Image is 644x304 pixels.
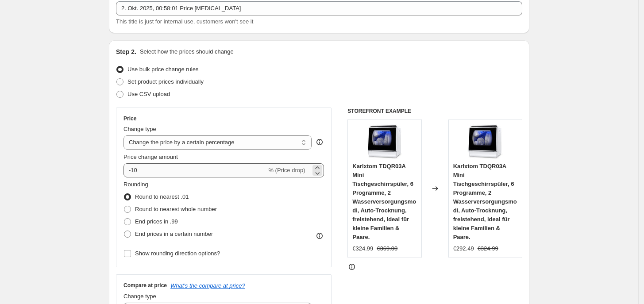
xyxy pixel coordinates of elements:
[453,163,517,240] span: Karlxtom TDQR03A Mini Tischgeschirrspüler, 6 Programme, 2 Wasserversorgungsmodi, Auto-Trocknung, ...
[123,181,148,188] span: Rounding
[347,108,522,115] h6: STOREFRONT EXAMPLE
[123,126,156,132] span: Change type
[123,282,167,289] h3: Compare at price
[123,293,156,300] span: Change type
[135,250,220,257] span: Show rounding direction options?
[140,47,234,56] p: Select how the prices should change
[135,206,217,212] span: Round to nearest whole number
[127,78,204,85] span: Set product prices individually
[123,154,178,160] span: Price change amount
[367,124,402,159] img: 61-KHx7PvpL_80x.jpg
[268,167,305,173] span: % (Price drop)
[116,47,136,56] h2: Step 2.
[453,244,474,253] div: €292.49
[123,115,136,122] h3: Price
[377,244,397,253] strike: €369.00
[315,138,324,146] div: help
[170,282,245,289] button: What's the compare at price?
[127,66,198,73] span: Use bulk price change rules
[478,244,498,253] strike: €324.99
[116,18,253,25] span: This title is just for internal use, customers won't see it
[116,1,522,15] input: 30% off holiday sale
[135,231,213,237] span: End prices in a certain number
[352,244,373,253] div: €324.99
[352,163,416,240] span: Karlxtom TDQR03A Mini Tischgeschirrspüler, 6 Programme, 2 Wasserversorgungsmodi, Auto-Trocknung, ...
[127,91,170,97] span: Use CSV upload
[467,124,503,159] img: 61-KHx7PvpL_80x.jpg
[135,218,178,225] span: End prices in .99
[135,193,189,200] span: Round to nearest .01
[123,163,266,177] input: -15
